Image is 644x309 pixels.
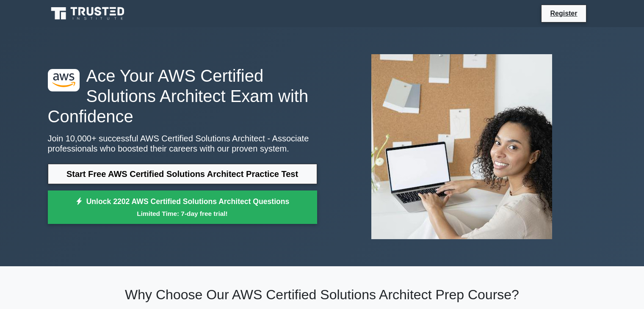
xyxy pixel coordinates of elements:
h2: Why Choose Our AWS Certified Solutions Architect Prep Course? [48,287,597,303]
h1: Ace Your AWS Certified Solutions Architect Exam with Confidence [48,66,317,127]
p: Join 10,000+ successful AWS Certified Solutions Architect - Associate professionals who boosted t... [48,133,317,154]
a: Unlock 2202 AWS Certified Solutions Architect QuestionsLimited Time: 7-day free trial! [48,190,317,224]
a: Start Free AWS Certified Solutions Architect Practice Test [48,164,317,184]
small: Limited Time: 7-day free trial! [58,209,307,218]
a: Register [545,8,582,19]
